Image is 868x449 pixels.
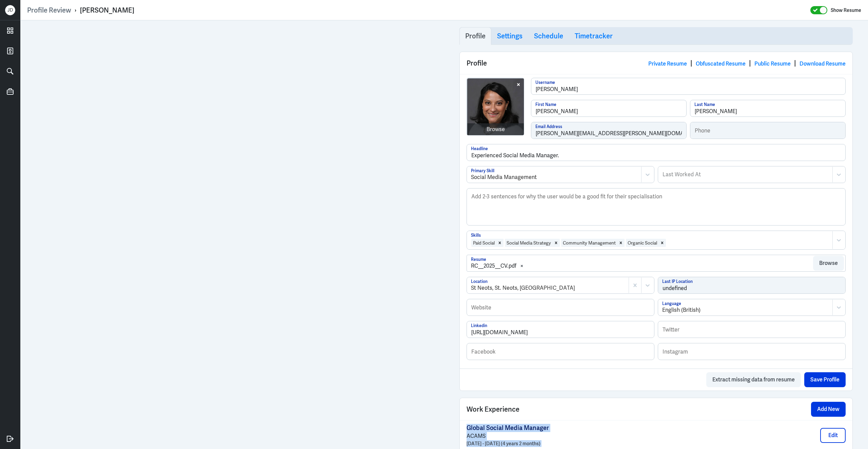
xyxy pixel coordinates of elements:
[487,125,505,133] div: Browse
[648,60,687,67] a: Private Resume
[467,343,654,360] input: Facebook
[531,78,845,94] input: Username
[534,32,563,40] h3: Schedule
[471,239,496,247] div: Paid Social
[690,100,845,116] input: Last Name
[465,32,486,40] h3: Profile
[658,321,845,338] input: Twitter
[800,60,846,67] a: Download Resume
[471,238,504,248] div: Paid SocialRemove Paid Social
[811,402,846,417] button: Add New
[71,6,80,15] p: ›
[36,27,429,442] iframe: To enrich screen reader interactions, please activate Accessibility in Grammarly extension settings
[690,122,845,139] input: Phone
[617,239,625,247] div: Remove Community Management
[471,262,516,270] div: RC__2025__CV.pdf
[754,60,791,67] a: Public Resume
[575,32,613,40] h3: Timetracker
[696,60,746,67] a: Obfuscated Resume
[467,299,654,316] input: Website
[467,440,549,447] p: [DATE] - [DATE] (4 years 2 months)
[813,256,844,271] button: Browse
[560,238,625,248] div: Community ManagementRemove Community Management
[504,238,560,248] div: Social Media StrategyRemove Social Media Strategy
[460,52,852,74] div: Profile
[467,144,845,161] input: Headline
[658,343,845,360] input: Instagram
[626,239,658,247] div: Organic Social
[496,239,504,247] div: Remove Paid Social
[658,277,845,293] input: Last IP Location
[531,122,686,139] input: Email Address
[658,239,666,247] div: Remove Organic Social
[27,6,71,15] a: Profile Review
[561,239,617,247] div: Community Management
[625,238,667,248] div: Organic SocialRemove Organic Social
[80,6,134,15] div: [PERSON_NAME]
[467,78,524,136] img: Screenshot_2025-09-09_at_11.29.09.jpg
[648,58,846,68] div: | | |
[706,372,801,387] button: Extract missing data from resume
[497,32,522,40] h3: Settings
[531,100,686,116] input: First Name
[467,321,654,338] input: Linkedin
[831,6,861,15] label: Show Resume
[505,239,552,247] div: Social Media Strategy
[820,428,846,443] button: Edit
[804,372,846,387] button: Save Profile
[467,432,549,440] p: ACAMS
[5,5,15,15] div: J D
[467,424,549,432] p: Global Social Media Manager
[467,404,519,414] span: Work Experience
[552,239,560,247] div: Remove Social Media Strategy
